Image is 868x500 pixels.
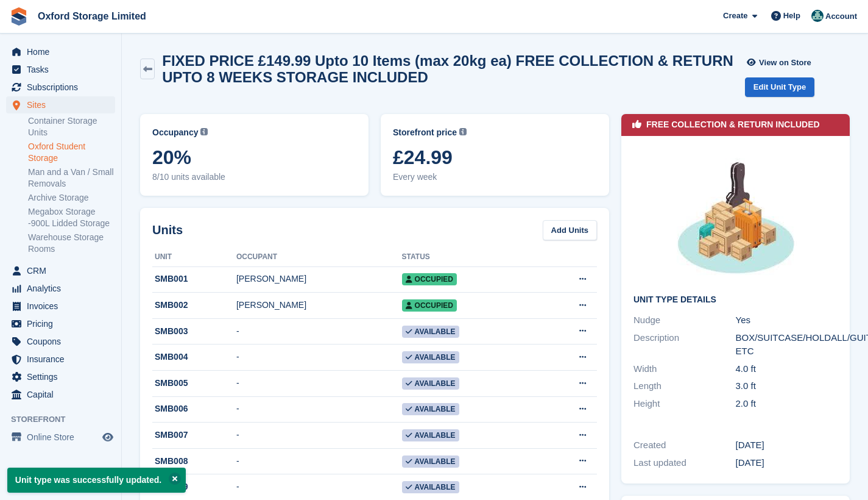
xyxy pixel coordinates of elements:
span: Occupied [402,299,457,312]
a: menu [6,351,115,368]
div: SMB006 [152,402,236,415]
td: - [236,396,402,423]
span: Occupancy [152,126,198,139]
h2: Unit Type details [633,295,838,305]
span: Subscriptions [27,79,100,96]
a: Archive Storage [28,192,115,204]
span: Capital [27,386,100,403]
div: 3.0 ft [736,379,838,393]
div: 2.0 ft [736,397,838,411]
span: Available [402,429,459,441]
a: menu [6,79,115,96]
span: Online Store [27,429,100,446]
span: Settings [27,368,100,385]
td: - [236,318,402,345]
td: - [236,423,402,449]
a: menu [6,298,115,315]
a: Oxford Storage Limited [33,6,151,26]
span: Available [402,351,459,363]
span: Available [402,455,459,468]
th: Status [402,248,537,267]
span: Pricing [27,315,100,332]
span: Sites [27,96,100,113]
span: 20% [152,146,356,168]
span: Coupons [27,333,100,350]
span: Analytics [27,280,100,297]
div: SMB009 [152,480,236,493]
div: Description [633,331,736,359]
div: SMB005 [152,377,236,390]
a: menu [6,61,115,78]
a: menu [6,96,115,113]
img: icon-info-grey-7440780725fd019a000dd9b08b2336e03edf1995a4989e88bcd33f0948082b44.svg [200,128,208,135]
span: Every week [393,171,597,184]
div: 4.0 ft [736,362,838,376]
a: menu [6,368,115,385]
a: menu [6,262,115,279]
a: View on Store [745,52,816,73]
a: Edit Unit Type [745,77,814,98]
a: Man and a Van / Small Removals [28,166,115,190]
div: SMB007 [152,429,236,441]
div: [DATE] [736,456,838,470]
td: - [236,371,402,397]
div: BOX/SUITCASE/HOLDALL/GUITAR ETC [736,331,838,359]
div: Width [633,362,736,376]
span: Home [27,43,100,60]
span: Available [402,377,459,390]
div: Height [633,397,736,411]
div: Last updated [633,456,736,470]
img: stora-icon-8386f47178a22dfd0bd8f6a31ec36ba5ce8667c1dd55bd0f319d3a0aa187defe.svg [10,7,28,26]
div: SMB003 [152,325,236,338]
a: menu [6,43,115,60]
a: Oxford Student Storage [28,141,115,164]
a: menu [6,429,115,446]
span: Storefront price [393,126,457,139]
td: - [236,448,402,474]
a: Warehouse Storage Rooms [28,232,115,255]
a: Preview store [101,430,115,445]
div: SMB004 [152,351,236,363]
th: Occupant [236,248,402,267]
div: Created [633,438,736,452]
a: Add Units [543,220,597,240]
span: Insurance [27,351,100,368]
div: SMB008 [152,455,236,468]
span: £24.99 [393,146,597,168]
span: View on Store [759,57,811,69]
span: 8/10 units available [152,171,356,184]
img: icon-info-grey-7440780725fd019a000dd9b08b2336e03edf1995a4989e88bcd33f0948082b44.svg [459,128,467,135]
span: Create [723,10,747,22]
div: Yes [736,313,838,327]
div: SMB002 [152,299,236,312]
td: - [236,345,402,371]
a: menu [6,280,115,297]
span: Storefront [11,413,121,426]
img: images.jpeg [667,148,804,285]
a: Megabox Storage -900L Lidded Storage [28,206,115,229]
div: [PERSON_NAME] [236,299,402,312]
div: Length [633,379,736,393]
div: [DATE] [736,438,838,452]
h2: Units [152,221,183,239]
a: Container Storage Units [28,115,115,138]
span: Invoices [27,298,100,315]
span: Help [783,10,800,22]
div: [PERSON_NAME] [236,273,402,285]
span: Account [825,10,857,23]
p: Unit type was successfully updated. [7,468,186,493]
div: SMB001 [152,273,236,285]
span: Tasks [27,61,100,78]
span: CRM [27,262,100,279]
img: Rob Meredith [811,10,824,22]
a: menu [6,386,115,403]
h2: FIXED PRICE £149.99 Upto 10 Items (max 20kg ea) FREE COLLECTION & RETURN UPTO 8 WEEKS STORAGE INC... [162,52,745,85]
th: Unit [152,248,236,267]
a: menu [6,315,115,332]
span: Available [402,403,459,415]
div: Nudge [633,313,736,327]
span: Available [402,481,459,493]
span: Available [402,326,459,338]
span: Occupied [402,273,457,285]
div: FREE COLLECTION & RETURN INCLUDED [646,118,820,131]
